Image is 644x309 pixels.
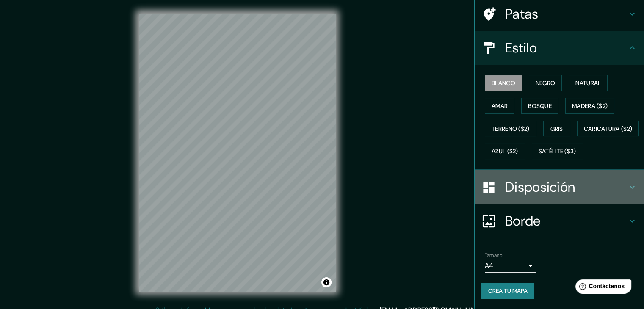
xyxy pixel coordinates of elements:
[505,178,575,196] font: Disposición
[492,102,508,110] font: Amar
[485,98,514,114] button: Amar
[485,261,493,270] font: A4
[528,102,552,110] font: Bosque
[584,125,633,132] font: Caricatura ($2)
[569,276,635,300] iframe: Lanzador de widgets de ayuda
[577,121,639,137] button: Caricatura ($2)
[481,283,534,299] button: Crea tu mapa
[550,125,563,132] font: Gris
[485,75,522,91] button: Blanco
[139,14,336,292] canvas: Mapa
[505,39,537,57] font: Estilo
[475,31,644,65] div: Estilo
[529,75,562,91] button: Negro
[575,79,601,87] font: Natural
[539,148,576,155] font: Satélite ($3)
[475,170,644,204] div: Disposición
[532,143,583,159] button: Satélite ($3)
[543,121,570,137] button: Gris
[485,252,502,259] font: Tamaño
[492,148,518,155] font: Azul ($2)
[492,79,515,87] font: Blanco
[321,277,332,287] button: Activar o desactivar atribución
[488,287,528,295] font: Crea tu mapa
[492,125,530,132] font: Terreno ($2)
[521,98,558,114] button: Bosque
[505,212,541,230] font: Borde
[505,5,539,23] font: Patas
[485,259,536,273] div: A4
[475,204,644,238] div: Borde
[572,102,608,110] font: Madera ($2)
[485,121,536,137] button: Terreno ($2)
[536,79,556,87] font: Negro
[565,98,614,114] button: Madera ($2)
[569,75,608,91] button: Natural
[485,143,525,159] button: Azul ($2)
